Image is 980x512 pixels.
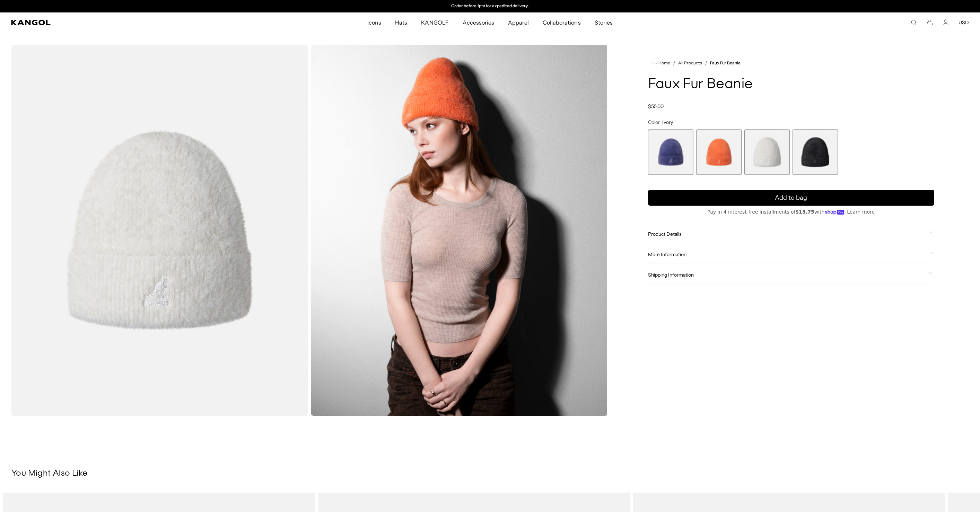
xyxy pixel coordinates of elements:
[11,45,608,416] product-gallery: Gallery Viewer
[388,12,414,33] a: Hats
[419,3,561,9] div: Announcement
[710,61,741,65] a: Faux Fur Beanie
[595,12,613,33] span: Stories
[648,77,935,92] h1: Faux Fur Beanie
[670,59,675,67] li: /
[419,3,561,9] div: 2 of 2
[311,45,608,416] img: coral-flame
[451,3,528,9] p: Order before 1pm for expedited delivery.
[744,129,790,175] div: 3 of 4
[651,60,670,66] a: Home
[775,193,807,203] span: Add to bag
[11,45,308,416] img: color-ivory
[648,129,693,175] div: 1 of 4
[943,19,949,26] a: Account
[911,19,917,26] summary: Search here
[696,129,742,175] label: Coral Flame
[588,12,620,33] a: Stories
[793,129,838,175] div: 4 of 4
[648,190,935,206] button: Add to bag
[648,231,926,237] span: Product Details
[508,12,529,33] span: Apparel
[959,19,969,26] button: USD
[367,12,381,33] span: Icons
[696,129,742,175] div: 2 of 4
[414,12,455,33] a: KANGOLF
[648,129,693,175] label: Hazy Indigo
[662,119,673,125] span: Ivory
[678,61,702,65] a: All Products
[421,12,448,33] span: KANGOLF
[501,12,536,33] a: Apparel
[536,12,587,33] a: Collaborations
[395,12,407,33] span: Hats
[11,20,244,25] a: Kangol
[648,119,660,125] span: Color
[419,3,561,9] slideshow-component: Announcement bar
[927,19,933,26] button: Cart
[648,272,926,278] span: Shipping Information
[456,12,501,33] a: Accessories
[648,251,926,258] span: More Information
[648,59,935,67] nav: breadcrumbs
[11,468,969,479] h3: You Might Also Like
[702,59,707,67] li: /
[360,12,388,33] a: Icons
[543,12,580,33] span: Collaborations
[657,61,670,65] span: Home
[463,12,494,33] span: Accessories
[793,129,838,175] label: Black
[648,103,664,109] span: $55.00
[744,129,790,175] label: Ivory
